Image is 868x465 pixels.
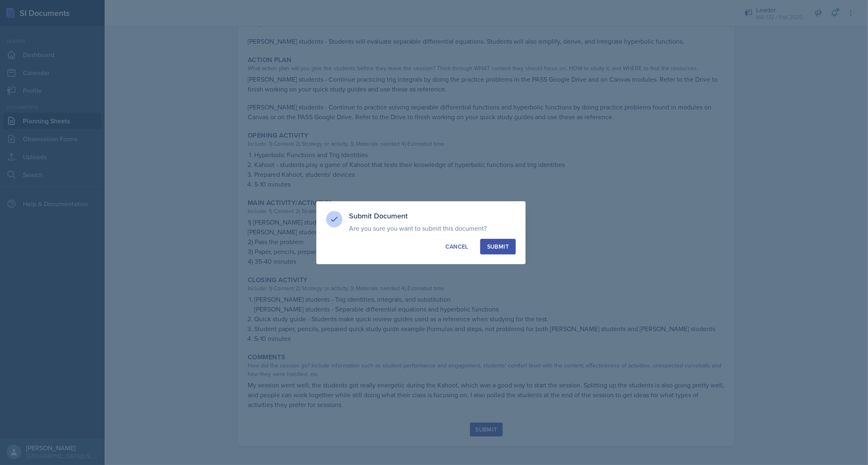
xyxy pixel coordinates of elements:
[445,243,468,251] div: Cancel
[349,211,516,221] h3: Submit Document
[480,239,516,254] button: Submit
[349,224,516,232] p: Are you sure you want to submit this document?
[438,239,475,254] button: Cancel
[487,243,509,251] div: Submit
